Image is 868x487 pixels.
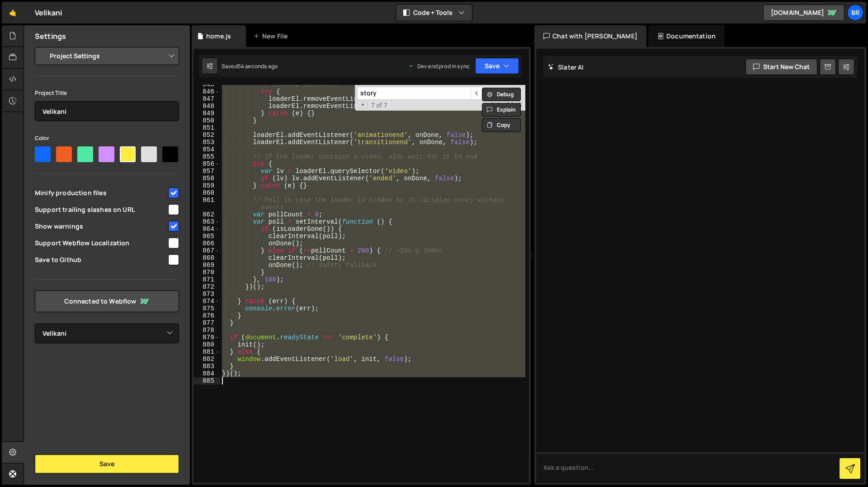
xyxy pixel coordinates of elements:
[35,7,62,18] div: Velikani
[193,117,220,124] div: 850
[548,63,584,71] h2: Slater AI
[471,87,483,100] span: ​
[35,188,167,197] span: Minify production files
[193,131,220,139] div: 852
[482,118,521,132] button: Copy
[475,58,519,74] button: Save
[763,5,844,21] a: [DOMAIN_NAME]
[745,59,817,75] button: Start new chat
[206,32,231,41] div: home.js
[193,290,220,298] div: 873
[222,62,278,70] div: Saved
[648,25,725,47] div: Documentation
[193,247,220,254] div: 867
[35,205,167,214] span: Support trailing slashes on URL
[35,222,167,231] span: Show warnings
[193,269,220,276] div: 870
[253,32,291,41] div: New File
[193,197,220,211] div: 861
[193,312,220,319] div: 876
[35,454,179,473] button: Save
[193,319,220,327] div: 877
[35,134,49,143] label: Color
[35,290,179,312] a: Connected to Webflow
[193,305,220,312] div: 875
[35,89,67,98] label: Project Title
[193,341,220,348] div: 880
[193,153,220,160] div: 855
[193,225,220,233] div: 864
[193,211,220,218] div: 862
[193,240,220,247] div: 866
[193,370,220,377] div: 884
[193,363,220,370] div: 883
[193,276,220,283] div: 871
[357,87,471,100] input: Search for
[193,298,220,305] div: 874
[408,62,470,70] div: Dev and prod in sync
[193,327,220,334] div: 878
[847,5,863,21] a: Br
[482,103,521,117] button: Explain
[482,88,521,101] button: Debug
[193,168,220,175] div: 857
[35,31,66,41] h2: Settings
[35,239,167,248] span: Support Webflow Localization
[193,254,220,262] div: 868
[193,377,220,384] div: 885
[193,182,220,189] div: 859
[193,88,220,95] div: 846
[193,348,220,356] div: 881
[2,2,24,23] a: 🤙
[193,218,220,225] div: 863
[193,95,220,103] div: 847
[238,62,278,70] div: 54 seconds ago
[193,356,220,363] div: 882
[193,160,220,168] div: 856
[193,233,220,240] div: 865
[35,101,179,121] input: Project name
[358,101,368,109] span: Toggle Replace mode
[193,124,220,131] div: 851
[193,103,220,110] div: 848
[534,25,646,47] div: Chat with [PERSON_NAME]
[193,110,220,117] div: 849
[193,189,220,197] div: 860
[193,262,220,269] div: 869
[193,283,220,290] div: 872
[35,255,167,264] span: Save to Github
[193,139,220,146] div: 853
[193,334,220,341] div: 879
[193,146,220,153] div: 854
[368,102,391,109] span: 7 of 7
[396,5,472,21] button: Code + Tools
[193,175,220,182] div: 858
